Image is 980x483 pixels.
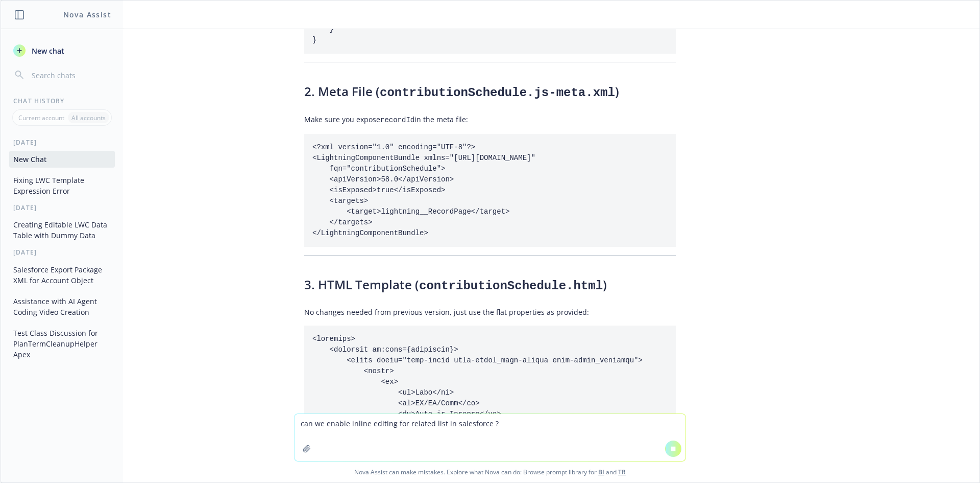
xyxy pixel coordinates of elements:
span: Nova Assist can make mistakes. Explore what Nova can do: Browse prompt library for and [5,462,975,482]
input: Search chats [30,68,111,82]
code: <?xml version="1.0" encoding="UTF-8"?> <LightningComponentBundle xmlns="[URL][DOMAIN_NAME]" fqn="... [312,143,535,237]
a: BI [598,468,604,476]
button: Creating Editable LWC Data Table with Dummy Data [9,216,115,244]
h3: 3. HTML Template ( ) [304,276,676,295]
p: All accounts [71,113,106,122]
code: contributionSchedule.js-meta.xml [380,86,615,100]
code: recordId [380,116,414,124]
a: TR [618,468,626,476]
button: Test Class Discussion for PlanTermCleanupHelper Apex [9,325,115,363]
p: Make sure you expose in the meta file: [304,114,676,126]
button: New Chat [9,151,115,168]
p: No changes needed from previous version, just use the flat properties as provided: [304,307,676,317]
button: Assistance with AI Agent Coding Video Creation [9,293,115,320]
div: [DATE] [1,203,123,212]
code: contributionSchedule.html [419,279,603,293]
span: New chat [30,45,64,56]
button: Salesforce Export Package XML for Account Object [9,261,115,289]
div: [DATE] [1,248,123,257]
button: New chat [9,41,115,60]
div: Chat History [1,97,123,105]
button: Fixing LWC Template Expression Error [9,172,115,199]
h3: 2. Meta File ( ) [304,83,676,102]
h1: Nova Assist [63,9,111,20]
div: [DATE] [1,138,123,147]
p: Current account [18,113,64,122]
